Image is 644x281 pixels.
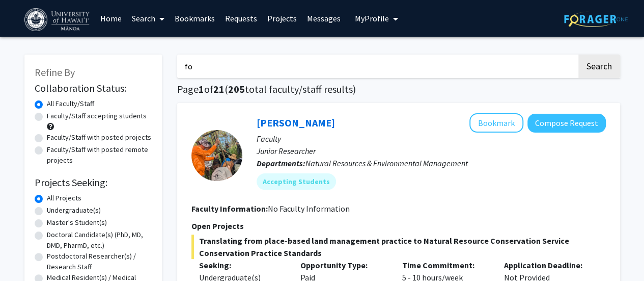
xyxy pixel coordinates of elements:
[257,133,606,145] p: Faculty
[47,144,152,166] label: Faculty/Staff with posted remote projects
[302,1,346,36] a: Messages
[191,203,268,214] b: Faculty Information:
[262,1,302,36] a: Projects
[228,83,245,95] span: 205
[177,83,620,95] h1: Page of ( total faculty/staff results)
[257,116,335,129] a: [PERSON_NAME]
[95,1,127,36] a: Home
[527,114,606,133] button: Compose Request to Linden Schneider
[47,98,94,109] label: All Faculty/Staff
[191,235,606,259] span: Translating from place-based land management practice to Natural Resource Conservation Service Co...
[47,229,152,251] label: Doctoral Candidate(s) (PhD, MD, DMD, PharmD, etc.)
[564,11,628,27] img: ForagerOne Logo
[47,193,81,203] label: All Projects
[47,205,101,216] label: Undergraduate(s)
[578,55,620,78] button: Search
[35,66,75,79] span: Refine By
[213,83,225,95] span: 21
[268,203,350,214] span: No Faculty Information
[220,1,262,36] a: Requests
[127,1,170,36] a: Search
[47,111,147,121] label: Faculty/Staff accepting students
[305,158,468,168] span: Natural Resources & Environmental Management
[300,259,387,271] p: Opportunity Type:
[177,55,577,78] input: Search Keywords
[257,158,305,168] b: Departments:
[199,259,286,271] p: Seeking:
[8,235,43,273] iframe: Chat
[191,220,606,232] p: Open Projects
[402,259,489,271] p: Time Commitment:
[257,173,336,190] mat-chip: Accepting Students
[355,13,389,23] span: My Profile
[47,132,151,143] label: Faculty/Staff with posted projects
[199,83,204,95] span: 1
[170,1,220,36] a: Bookmarks
[504,259,591,271] p: Application Deadline:
[24,8,92,31] img: University of Hawaiʻi at Mānoa Logo
[35,82,152,94] h2: Collaboration Status:
[469,113,523,133] button: Add Linden Schneider to Bookmarks
[47,251,152,272] label: Postdoctoral Researcher(s) / Research Staff
[257,145,606,157] p: Junior Researcher
[47,217,107,228] label: Master's Student(s)
[35,176,152,189] h2: Projects Seeking:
